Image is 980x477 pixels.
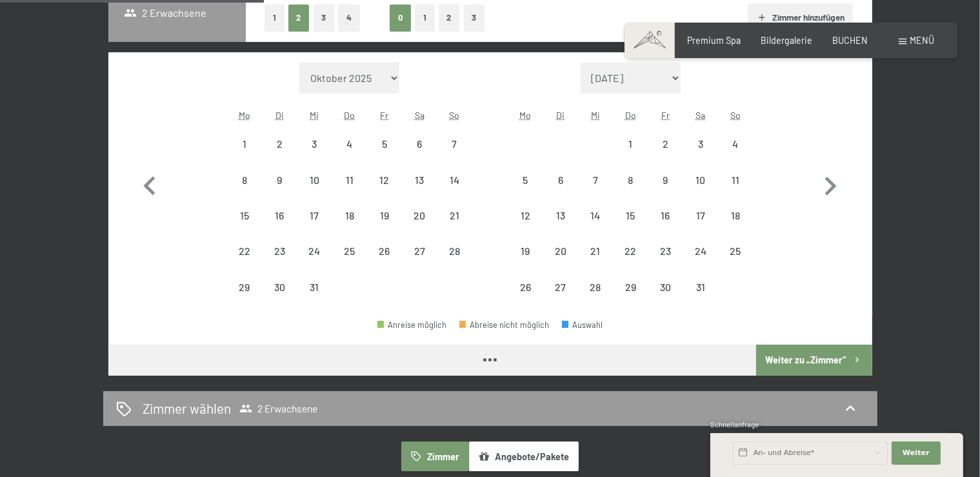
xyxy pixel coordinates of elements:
[648,127,683,161] div: Fri Jan 02 2026
[403,139,435,171] div: 6
[437,163,472,198] div: Anreise nicht möglich
[438,139,470,171] div: 7
[719,210,752,243] div: 18
[719,175,752,207] div: 11
[509,282,541,314] div: 26
[262,269,297,304] div: Anreise nicht möglich
[562,321,603,329] div: Auswahl
[812,63,849,305] button: Nächster Monat
[649,139,681,171] div: 2
[683,163,718,198] div: Sat Jan 10 2026
[578,198,613,233] div: Wed Jan 14 2026
[756,345,872,376] button: Weiter zu „Zimmer“
[131,63,168,305] button: Vorheriger Monat
[338,5,360,31] button: 4
[227,163,262,198] div: Mon Dec 08 2025
[403,175,435,207] div: 13
[648,198,683,233] div: Anreise nicht möglich
[402,163,437,198] div: Sat Dec 13 2025
[469,441,579,471] button: Angebote/Pakete
[228,139,261,171] div: 1
[402,234,437,269] div: Sat Dec 27 2025
[298,282,330,314] div: 31
[228,210,261,243] div: 15
[661,110,670,121] abbr: Freitag
[377,321,447,329] div: Anreise möglich
[614,139,646,171] div: 1
[613,127,648,161] div: Thu Jan 01 2026
[648,234,683,269] div: Anreise nicht möglich
[508,234,543,269] div: Mon Jan 19 2026
[437,234,472,269] div: Anreise nicht möglich
[578,269,613,304] div: Anreise nicht möglich
[508,198,543,233] div: Anreise nicht möglich
[334,139,366,171] div: 4
[578,163,613,198] div: Wed Jan 07 2026
[648,163,683,198] div: Fri Jan 09 2026
[239,402,317,415] span: 2 Erwachsene
[262,198,297,233] div: Tue Dec 16 2025
[761,35,812,46] span: Bildergalerie
[402,127,437,161] div: Anreise nicht möglich
[613,163,648,198] div: Anreise nicht möglich
[614,282,646,314] div: 29
[748,3,853,32] button: Zimmer hinzufügen
[367,234,402,269] div: Anreise nicht möglich
[543,269,578,304] div: Tue Jan 27 2026
[298,175,330,207] div: 10
[591,110,600,121] abbr: Mittwoch
[438,210,470,243] div: 21
[508,198,543,233] div: Mon Jan 12 2026
[332,127,367,161] div: Anreise nicht möglich
[227,269,262,304] div: Anreise nicht möglich
[297,234,332,269] div: Wed Dec 24 2025
[683,234,718,269] div: Anreise nicht möglich
[613,234,648,269] div: Anreise nicht möglich
[368,210,401,243] div: 19
[439,5,460,31] button: 2
[334,246,366,278] div: 25
[437,234,472,269] div: Sun Dec 28 2025
[614,246,646,278] div: 22
[910,35,935,46] span: Menü
[648,234,683,269] div: Fri Jan 23 2026
[298,139,330,171] div: 3
[263,282,295,314] div: 30
[613,269,648,304] div: Anreise nicht möglich
[613,198,648,233] div: Anreise nicht möglich
[390,5,411,31] button: 0
[508,163,543,198] div: Mon Jan 05 2026
[297,163,332,198] div: Anreise nicht möglich
[718,163,753,198] div: Sun Jan 11 2026
[367,127,402,161] div: Fri Dec 05 2025
[683,269,718,304] div: Sat Jan 31 2026
[297,127,332,161] div: Anreise nicht möglich
[578,269,613,304] div: Wed Jan 28 2026
[892,441,941,465] button: Weiter
[718,127,753,161] div: Anreise nicht möglich
[262,269,297,304] div: Tue Dec 30 2025
[545,210,577,243] div: 13
[613,127,648,161] div: Anreise nicht möglich
[262,163,297,198] div: Tue Dec 09 2025
[263,210,295,243] div: 16
[459,321,550,329] div: Abreise nicht möglich
[265,5,285,31] button: 1
[649,282,681,314] div: 30
[545,175,577,207] div: 6
[332,163,367,198] div: Anreise nicht möglich
[579,175,612,207] div: 7
[262,163,297,198] div: Anreise nicht möglich
[508,163,543,198] div: Anreise nicht möglich
[297,127,332,161] div: Wed Dec 03 2025
[332,234,367,269] div: Thu Dec 25 2025
[227,127,262,161] div: Anreise nicht möglich
[332,234,367,269] div: Anreise nicht möglich
[402,234,437,269] div: Anreise nicht möglich
[613,269,648,304] div: Thu Jan 29 2026
[437,127,472,161] div: Sun Dec 07 2025
[718,127,753,161] div: Sun Jan 04 2026
[718,234,753,269] div: Anreise nicht möglich
[227,127,262,161] div: Mon Dec 01 2025
[263,246,295,278] div: 23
